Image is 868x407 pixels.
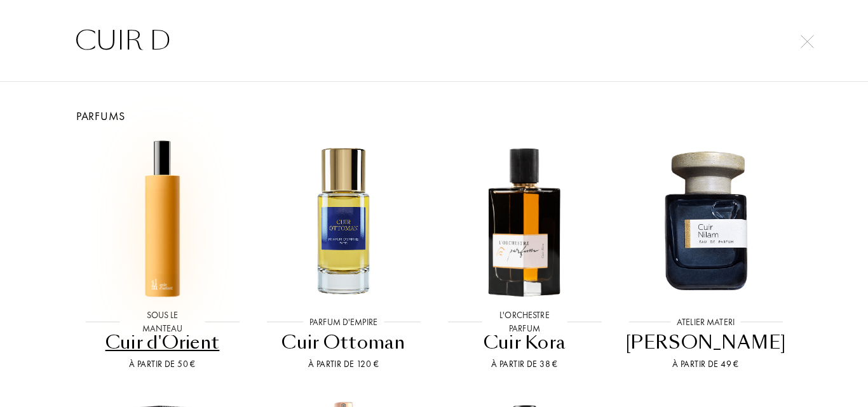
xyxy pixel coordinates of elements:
[253,124,434,387] a: Cuir OttomanParfum d'EmpireCuir OttomanÀ partir de 120 €
[439,330,610,355] div: Cuir Kora
[434,124,615,387] a: Cuir KoraL'Orchestre ParfumCuir KoraÀ partir de 38 €
[262,138,425,302] img: Cuir Ottoman
[482,309,567,335] div: L'Orchestre Parfum
[801,35,814,48] img: cross.svg
[77,330,248,355] div: Cuir d'Orient
[77,357,248,371] div: À partir de 50 €
[615,124,796,387] a: Cuir NilamAtelier Materi[PERSON_NAME]À partir de 49 €
[670,315,741,328] div: Atelier Materi
[72,124,253,387] a: Cuir d'OrientSous le ManteauCuir d'OrientÀ partir de 50 €
[443,138,606,302] img: Cuir Kora
[258,330,429,355] div: Cuir Ottoman
[624,138,787,302] img: Cuir Nilam
[258,357,429,371] div: À partir de 120 €
[81,138,244,302] img: Cuir d'Orient
[439,357,610,371] div: À partir de 38 €
[50,22,818,60] input: Rechercher
[119,309,205,335] div: Sous le Manteau
[620,357,791,371] div: À partir de 49 €
[303,315,384,328] div: Parfum d'Empire
[62,107,806,124] div: Parfums
[620,330,791,355] div: [PERSON_NAME]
